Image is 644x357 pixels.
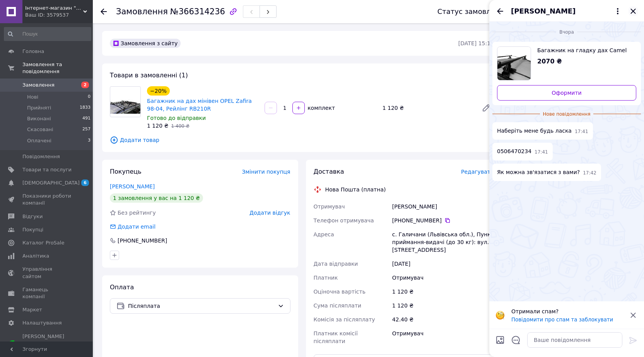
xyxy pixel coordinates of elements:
[22,239,64,246] span: Каталог ProSale
[495,311,505,320] img: :face_with_monocle:
[497,147,531,155] span: 0506470234
[391,257,495,271] div: [DATE]
[437,8,509,15] div: Статус замовлення
[82,115,91,122] span: 491
[497,168,580,176] span: Як можна зв'язатися з вами?
[392,217,494,224] div: [PHONE_NUMBER]
[314,302,362,309] span: Сума післяплати
[22,253,49,260] span: Аналітика
[391,326,495,348] div: Отримувач
[511,335,521,345] button: Відкрити шаблони відповідей
[27,137,51,144] span: Оплачені
[391,313,495,326] div: 42.40 ₴
[147,123,168,129] span: 1 120 ₴
[537,46,630,54] span: Багажник на гладку дах Camel
[556,29,577,36] span: Вчора
[391,200,495,214] div: [PERSON_NAME]
[80,104,91,111] span: 1833
[82,126,91,133] span: 257
[110,72,188,79] span: Товари в замовленні (1)
[22,266,72,280] span: Управління сайтом
[323,186,388,193] div: Нова Пошта (платна)
[535,149,548,155] span: 17:41 11.10.2025
[170,7,225,16] span: №366314236
[461,169,494,175] span: Редагувати
[511,317,613,323] button: Повідомити про спам та заблокувати
[22,61,93,75] span: Замовлення та повідомлення
[27,104,51,111] span: Прийняті
[391,271,495,285] div: Отримувач
[314,289,366,295] span: Оціночна вартість
[22,179,80,186] span: [DEMOGRAPHIC_DATA]
[25,12,93,19] div: Ваш ID: 3579537
[242,169,290,175] span: Змінити покупця
[458,40,494,46] time: [DATE] 15:13
[116,7,168,16] span: Замовлення
[22,193,72,207] span: Показники роботи компанії
[117,237,168,244] div: [PHONE_NUMBER]
[110,183,155,190] a: [PERSON_NAME]
[379,102,475,113] div: 1 120 ₴
[497,47,531,80] img: 3230376210_w640_h640_bagazhnik-na-gladkuyu.jpg
[391,227,495,257] div: с. Галичани (Львівська обл.), Пункт приймання-видачі (до 30 кг): вул. [STREET_ADDRESS]
[110,39,181,48] div: Замовлення з сайту
[118,210,156,216] span: Без рейтингу
[110,89,140,114] img: Багажник на дах мінівен OPEL Zafira 98-04, Рейлінг RB210R
[314,316,375,323] span: Комісія за післяплату
[22,153,60,160] span: Повідомлення
[314,275,338,281] span: Платник
[109,223,156,231] div: Додати email
[110,168,142,175] span: Покупець
[497,127,572,135] span: Наберіть мене будь ласка
[495,7,505,16] button: Назад
[110,193,203,203] div: 1 замовлення у вас на 1 120 ₴
[314,231,334,237] span: Адреса
[110,136,494,144] span: Додати товар
[110,284,134,291] span: Оплата
[88,94,91,101] span: 0
[22,82,55,89] span: Замовлення
[22,333,72,354] span: [PERSON_NAME] та рахунки
[22,213,43,220] span: Відгуки
[511,6,576,16] span: [PERSON_NAME]
[22,319,62,326] span: Налаштування
[314,330,358,344] span: Платник комісії післяплати
[492,28,641,36] div: 11.10.2025
[497,46,636,80] a: Переглянути товар
[27,94,38,101] span: Нові
[575,128,588,135] span: 17:41 11.10.2025
[4,27,91,41] input: Пошук
[171,123,189,129] span: 1 400 ₴
[117,223,156,231] div: Додати email
[629,7,638,16] button: Закрити
[314,217,374,224] span: Телефон отримувача
[583,170,596,176] span: 17:42 11.10.2025
[497,85,636,101] a: Оформити
[537,58,562,65] span: 2070 ₴
[511,307,624,315] p: Отримали спам?
[511,6,622,16] button: [PERSON_NAME]
[306,104,336,112] div: комплект
[314,261,358,267] span: Дата відправки
[314,203,345,210] span: Отримувач
[147,115,206,121] span: Готово до відправки
[128,302,275,310] span: Післяплата
[147,98,252,112] a: Багажник на дах мінівен OPEL Zafira 98-04, Рейлінг RB210R
[25,5,83,12] span: Інтернет-магазин "Bagazhnichki"
[27,115,51,122] span: Виконані
[22,166,72,173] span: Товари та послуги
[391,285,495,299] div: 1 120 ₴
[88,137,91,144] span: 3
[22,48,44,55] span: Головна
[540,111,594,118] span: Нове повідомлення
[391,299,495,313] div: 1 120 ₴
[22,286,72,300] span: Гаманець компанії
[22,306,42,313] span: Маркет
[147,86,170,96] div: −20%
[101,8,107,15] div: Повернутися назад
[249,210,290,216] span: Додати відгук
[81,179,89,186] span: 6
[81,82,89,88] span: 2
[478,100,494,116] a: Редагувати
[22,226,43,233] span: Покупці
